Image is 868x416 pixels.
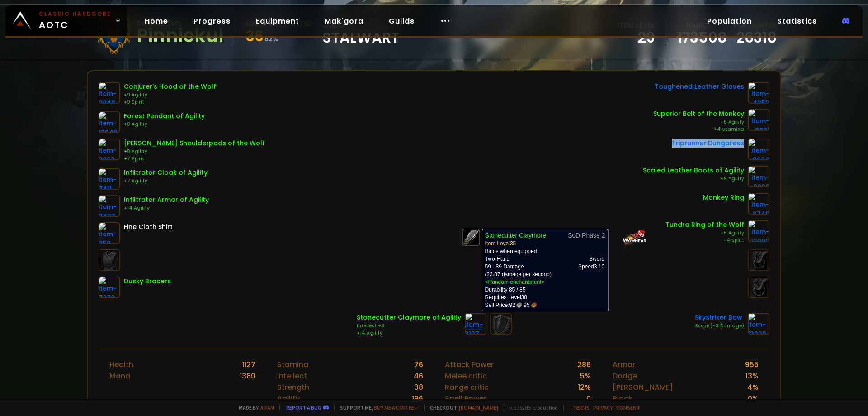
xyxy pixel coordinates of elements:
img: item-4253 [748,82,769,104]
span: 95 [524,301,536,309]
img: item-7411 [99,168,120,190]
div: Toughened Leather Gloves [655,82,744,91]
a: Terms [573,404,590,411]
img: item-9624 [748,139,769,160]
div: +7 Agility [124,177,208,185]
div: 0 [586,393,591,404]
div: +9 Agility [643,175,744,182]
img: item-9828 [748,166,769,187]
span: Made by [233,404,274,411]
div: +14 Agility [357,330,461,337]
div: +5 Agility [665,230,744,237]
div: Fine Cloth Shirt [124,222,173,232]
img: item-13020 [748,313,769,335]
span: <Random enchantment> [485,279,545,285]
div: Health [109,359,133,370]
div: +8 Agility [124,121,205,128]
div: +14 Agility [124,205,209,212]
div: 12 % [578,382,591,393]
div: Intellect +3 [357,322,461,330]
img: item-3197 [465,313,486,335]
a: Statistics [770,12,824,30]
div: Pinniekul [137,29,224,43]
span: AOTC [39,10,111,32]
div: Infiltrator Cloak of Agility [124,168,208,177]
div: 38 [414,382,423,393]
div: Block [613,393,632,404]
b: Stonecutter Claymore [485,232,546,239]
div: guild [322,19,399,44]
small: Classic Hardcore [39,10,111,18]
img: item-859 [99,222,120,244]
div: +8 Agility [124,148,265,155]
a: Population [700,12,759,30]
div: [PERSON_NAME] Shoulderpads of the Wolf [124,139,265,148]
img: item-12040 [99,111,120,133]
td: Requires Level 30 [485,294,605,309]
div: Tundra Ring of the Wolf [665,220,744,230]
div: +9 Agility [124,91,216,99]
td: Two-Hand [485,255,533,263]
div: Sell Price: [485,301,605,309]
div: Conjurer's Hood of the Wolf [124,82,216,91]
div: Intellect [277,370,307,382]
div: 4 % [747,382,759,393]
div: +5 Agility [653,119,744,126]
div: Mana [109,370,130,382]
img: item-7407 [99,195,120,217]
div: Infiltrator Armor of Agility [124,195,209,205]
div: 955 [745,359,759,370]
div: Armor [613,359,635,370]
div: 1380 [240,370,255,382]
span: Stalwart [322,31,399,44]
img: item-9849 [99,82,120,104]
div: 0 % [748,393,759,404]
a: Progress [186,12,238,30]
a: Equipment [249,12,307,30]
span: Item Level 35 [485,240,516,247]
img: item-7378 [99,277,120,298]
span: Support me, [334,404,419,411]
div: Range critic [445,382,489,393]
a: Report a bug [286,404,321,411]
small: 82 % [264,34,278,43]
div: Triprunner Dungarees [672,139,744,148]
a: [DOMAIN_NAME] [459,404,498,411]
div: Attack Power [445,359,494,370]
div: +4 Stamina [653,126,744,133]
div: Scaled Leather Boots of Agility [643,166,744,175]
div: Forest Pendant of Agility [124,111,205,121]
div: 76 [414,359,423,370]
div: 13 % [745,370,759,382]
span: v. d752d5 - production [504,404,558,411]
td: Binds when equipped (23.87 damage per second) Durability 85 / 85 [485,231,605,294]
div: Strength [277,382,309,393]
div: Monkey Ring [703,193,744,202]
a: a fan [260,404,274,411]
b: SoD Phase 2 [568,232,605,239]
div: Agility [277,393,300,404]
div: +7 Spirit [124,155,265,163]
div: +9 Spirit [124,99,216,106]
div: Stonecutter Claymore of Agility [357,313,461,322]
div: 46 [414,370,423,382]
a: Privacy [593,404,613,411]
div: Superior Belt of the Monkey [653,109,744,119]
span: Checkout [424,404,498,411]
div: Spell Power [445,393,486,404]
a: Consent [616,404,640,411]
span: 59 - 89 Damage [485,263,524,270]
div: Scope (+3 Damage) [695,322,744,330]
img: item-9863 [99,139,120,160]
img: item-12009 [748,220,769,242]
div: Dusky Bracers [124,277,171,286]
div: +4 Spirit [665,237,744,244]
a: Mak'gora [317,12,371,30]
img: item-9801 [748,109,769,131]
div: 1127 [242,359,255,370]
div: 196 [412,393,423,404]
div: Melee critic [445,370,487,382]
span: 92 [509,301,522,309]
div: Stamina [277,359,308,370]
div: 286 [577,359,591,370]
